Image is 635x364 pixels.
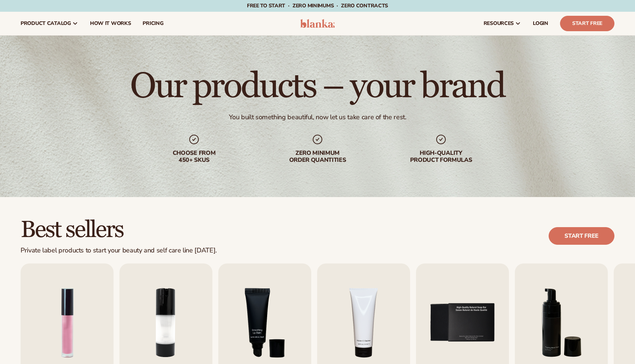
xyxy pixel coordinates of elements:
[137,12,169,35] a: pricing
[560,16,614,31] a: Start Free
[484,21,514,26] span: resources
[527,12,554,35] a: LOGIN
[229,113,406,121] div: You built something beautiful, now let us take care of the rest.
[394,150,488,164] div: High-quality product formulas
[247,2,388,9] span: Free to start · ZERO minimums · ZERO contracts
[21,218,217,242] h2: Best sellers
[270,150,365,164] div: Zero minimum order quantities
[143,21,163,26] span: pricing
[21,21,71,26] span: product catalog
[478,12,527,35] a: resources
[21,247,217,255] div: Private label products to start your beauty and self care line [DATE].
[84,12,137,35] a: How It Works
[130,69,505,104] h1: Our products – your brand
[147,150,241,164] div: Choose from 450+ Skus
[549,227,614,245] a: Start free
[90,21,131,26] span: How It Works
[533,21,548,26] span: LOGIN
[15,12,84,35] a: product catalog
[300,19,335,28] img: logo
